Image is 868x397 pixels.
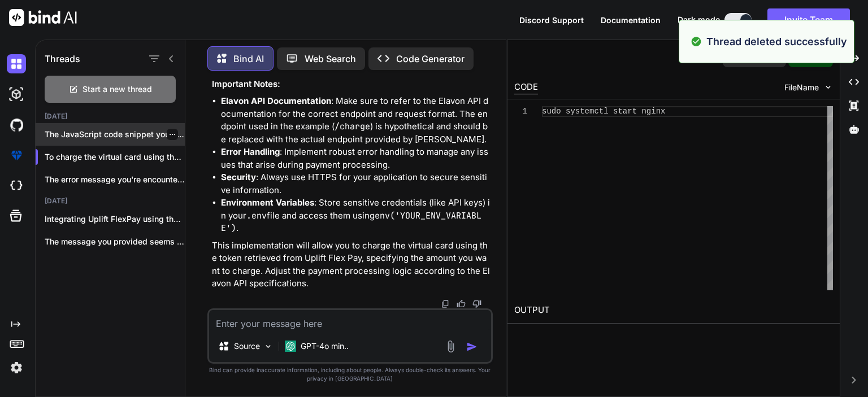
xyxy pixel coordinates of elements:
[45,129,185,140] p: The JavaScript code snippet you provided is...
[263,342,273,351] img: Pick Models
[285,341,296,352] img: GPT-4o mini
[767,8,850,31] button: Invite Team
[221,197,314,208] strong: Environment Variables
[212,239,491,290] p: This implementation will allow you to charge the virtual card using the token retrieved from Upli...
[234,341,260,352] p: Source
[45,236,185,247] p: The message you provided seems to be...
[678,14,720,25] span: Dark mode
[7,358,26,377] img: settings
[514,81,538,94] div: CODE
[7,115,26,134] img: githubDark
[466,341,478,352] img: icon
[7,176,26,195] img: cloudideIcon
[601,15,661,25] span: Documentation
[519,14,584,26] button: Discord Support
[784,82,819,93] span: FileName
[706,34,847,49] p: Thread deleted successfully
[207,366,493,383] p: Bind can provide inaccurate information, including about people. Always double-check its answers....
[444,340,457,353] img: attachment
[212,78,491,91] h3: Important Notes:
[519,15,584,25] span: Discord Support
[221,171,491,197] li: : Always use HTTPS for your application to secure sensitive information.
[45,174,185,185] p: The error message you're encountering, `Uncaught TypeError:...
[36,197,185,206] h2: [DATE]
[507,297,840,324] h2: OUTPUT
[9,9,77,26] img: Bind AI
[221,95,491,146] li: : Make sure to refer to the Elavon API documentation for the correct endpoint and request format....
[472,299,481,308] img: dislike
[233,52,264,66] p: Bind AI
[457,299,466,308] img: like
[542,107,665,116] span: sudo systemctl start nginx
[7,85,26,104] img: darkAi-studio
[441,299,450,308] img: copy
[83,84,152,95] span: Start a new thread
[305,52,356,66] p: Web Search
[221,146,491,171] li: : Implement robust error handling to manage any issues that arise during payment processing.
[221,197,491,235] li: : Store sensitive credentials (like API keys) in your file and access them using .
[823,82,833,92] img: chevron down
[335,121,370,132] code: /charge
[221,172,256,182] strong: Security
[7,146,26,165] img: premium
[246,210,267,221] code: .env
[7,54,26,73] img: darkChat
[221,146,280,157] strong: Error Handling
[301,341,349,352] p: GPT-4o min..
[45,151,185,163] p: To charge the virtual card using the...
[601,14,661,26] button: Documentation
[45,213,185,225] p: Integrating Uplift FlexPay using the JavaScript SDK...
[514,106,527,117] div: 1
[221,95,331,106] strong: Elavon API Documentation
[45,52,80,66] h1: Threads
[36,112,185,121] h2: [DATE]
[396,52,465,66] p: Code Generator
[691,34,702,49] img: alert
